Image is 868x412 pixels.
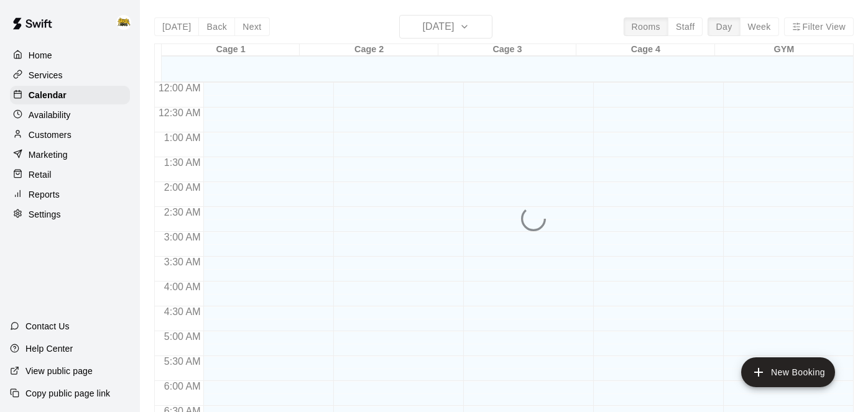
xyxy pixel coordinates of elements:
[25,342,73,355] p: Help Center
[29,208,61,221] p: Settings
[10,165,130,184] a: Retail
[438,44,576,56] div: Cage 3
[162,44,300,56] div: Cage 1
[155,108,204,118] span: 12:30 AM
[161,257,204,267] span: 3:30 AM
[161,232,204,242] span: 3:00 AM
[10,185,130,204] a: Reports
[10,86,130,104] a: Calendar
[576,44,714,56] div: Cage 4
[161,282,204,292] span: 4:00 AM
[29,69,63,81] p: Services
[25,387,110,400] p: Copy public page link
[300,44,438,56] div: Cage 2
[161,157,204,168] span: 1:30 AM
[25,365,93,377] p: View public page
[161,331,204,342] span: 5:00 AM
[161,356,204,367] span: 5:30 AM
[161,207,204,217] span: 2:30 AM
[10,66,130,85] a: Services
[741,357,835,387] button: add
[155,83,204,93] span: 12:00 AM
[114,10,140,35] div: HITHOUSE ABBY
[161,182,204,193] span: 2:00 AM
[29,109,71,121] p: Availability
[10,46,130,65] a: Home
[29,89,67,101] p: Calendar
[29,49,52,62] p: Home
[116,15,131,30] img: HITHOUSE ABBY
[161,132,204,143] span: 1:00 AM
[715,44,853,56] div: GYM
[161,381,204,391] span: 6:00 AM
[161,306,204,317] span: 4:30 AM
[10,205,130,224] a: Settings
[25,320,70,332] p: Contact Us
[29,168,52,181] p: Retail
[29,188,60,201] p: Reports
[10,145,130,164] a: Marketing
[29,149,68,161] p: Marketing
[10,126,130,144] a: Customers
[10,106,130,124] a: Availability
[29,129,72,141] p: Customers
